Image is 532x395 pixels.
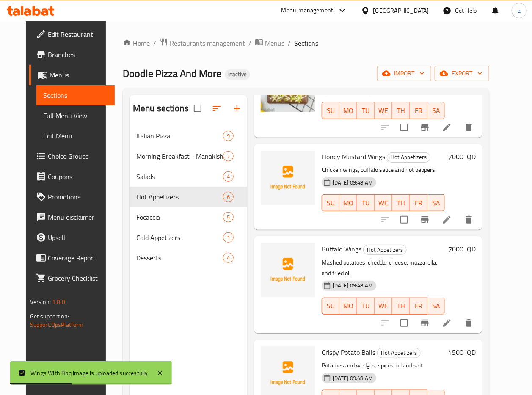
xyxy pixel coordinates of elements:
[415,210,435,230] button: Branch-specific-item
[395,119,413,136] span: Select to update
[225,71,250,78] span: Inactive
[378,300,389,312] span: WE
[378,348,420,358] span: Hot Appetizers
[410,194,427,211] button: FR
[136,151,223,161] span: Morning Breakfast - Manakish
[361,197,371,209] span: TU
[339,298,357,315] button: MO
[29,24,115,44] a: Edit Restaurant
[223,253,234,263] div: items
[375,194,392,211] button: WE
[136,131,223,141] span: Italian Pizza
[36,105,115,126] a: Full Menu View
[36,126,115,146] a: Edit Menu
[261,243,315,297] img: Buffalo Wings
[48,212,108,222] span: Menu disclaimer
[153,38,156,48] li: /
[329,374,376,382] span: [DATE] 09:48 AM
[442,318,452,328] a: Edit menu item
[36,85,115,105] a: Sections
[357,194,375,211] button: TU
[133,102,189,115] h2: Menu sections
[294,38,318,48] span: Sections
[410,102,427,119] button: FR
[130,187,247,207] div: Hot Appetizers6
[431,105,441,117] span: SA
[29,248,115,268] a: Coverage Report
[396,197,406,209] span: TH
[43,131,108,141] span: Edit Menu
[130,122,247,271] nav: Menu sections
[288,38,291,48] li: /
[223,212,234,222] div: items
[223,192,234,202] div: items
[387,152,430,163] div: Hot Appetizers
[160,38,245,49] a: Restaurants management
[322,360,445,371] p: Potatoes and wedges, spices, oil and salt
[322,257,445,279] p: Mashed potatoes, cheddar cheese, mozzarella, and fried oil
[448,151,476,163] h6: 7000 IQD
[29,227,115,248] a: Upsell
[50,70,108,80] span: Menus
[427,102,445,119] button: SA
[48,151,108,161] span: Choice Groups
[225,69,250,80] div: Inactive
[265,38,284,48] span: Menus
[361,105,371,117] span: TU
[363,245,407,255] div: Hot Appetizers
[396,105,406,117] span: TH
[136,253,223,263] span: Desserts
[48,273,108,283] span: Grocery Checklist
[281,6,334,16] div: Menu-management
[48,29,108,39] span: Edit Restaurant
[329,179,376,187] span: [DATE] 09:48 AM
[392,102,410,119] button: TH
[136,192,223,202] span: Hot Appetizers
[364,245,406,255] span: Hot Appetizers
[130,207,247,227] div: Focaccia5
[223,151,234,161] div: items
[130,166,247,187] div: Salads4
[325,105,336,117] span: SU
[29,65,115,85] a: Menus
[343,105,353,117] span: MO
[48,50,108,60] span: Branches
[248,38,251,48] li: /
[30,311,69,322] span: Get support on:
[396,300,406,312] span: TH
[130,248,247,268] div: Desserts4
[130,126,247,146] div: Italian Pizza9
[29,44,115,65] a: Branches
[223,152,233,160] span: 7
[170,38,245,48] span: Restaurants management
[30,296,51,307] span: Version:
[223,213,233,221] span: 5
[29,268,115,288] a: Grocery Checklist
[459,313,479,333] button: delete
[130,146,247,166] div: Morning Breakfast - Manakish7
[343,300,353,312] span: MO
[392,298,410,315] button: TH
[413,197,424,209] span: FR
[48,253,108,263] span: Coverage Report
[427,298,445,315] button: SA
[123,38,489,49] nav: breadcrumb
[255,38,284,49] a: Menus
[130,227,247,248] div: Cold Appetizers1
[339,102,357,119] button: MO
[415,117,435,138] button: Branch-specific-item
[322,102,339,119] button: SU
[52,296,65,307] span: 1.0.0
[223,234,233,242] span: 1
[223,254,233,262] span: 4
[518,6,521,15] span: a
[392,194,410,211] button: TH
[136,232,223,243] span: Cold Appetizers
[322,243,361,255] span: Buffalo Wings
[48,192,108,202] span: Promotions
[325,197,336,209] span: SU
[29,187,115,207] a: Promotions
